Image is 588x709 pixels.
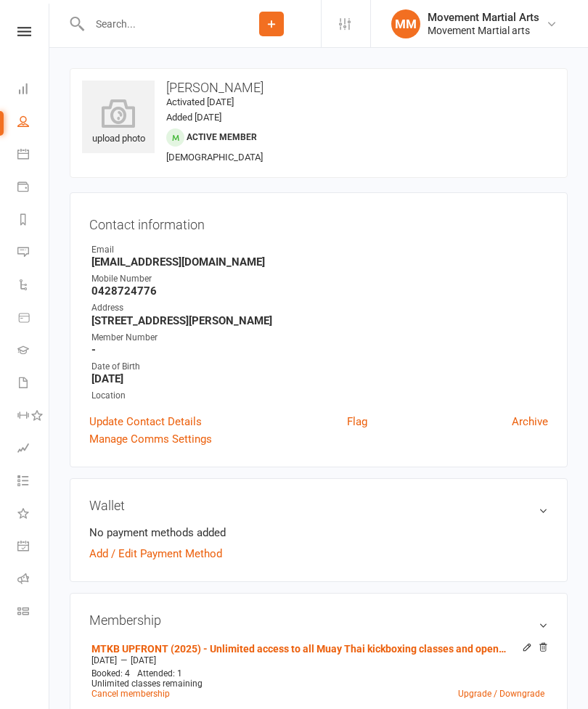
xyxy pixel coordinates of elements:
[17,499,50,531] a: What's New
[85,14,222,34] input: Search...
[512,413,548,430] a: Archive
[82,81,555,95] h3: [PERSON_NAME]
[91,389,548,403] div: Location
[131,655,156,665] span: [DATE]
[391,9,420,38] div: MM
[17,139,50,172] a: Calendar
[166,97,234,107] time: Activated [DATE]
[187,132,257,142] span: Active member
[17,74,50,107] a: Dashboard
[89,212,548,232] h3: Contact information
[17,531,50,564] a: General attendance kiosk mode
[82,99,155,147] div: upload photo
[89,524,548,541] li: No payment methods added
[89,612,548,628] h3: Membership
[166,152,263,163] span: [DEMOGRAPHIC_DATA]
[91,272,548,286] div: Mobile Number
[166,112,221,123] time: Added [DATE]
[428,11,539,24] div: Movement Martial Arts
[137,668,182,679] span: Attended: 1
[91,668,130,679] span: Booked: 4
[89,413,202,430] a: Update Contact Details
[91,360,548,374] div: Date of Birth
[91,372,548,385] strong: [DATE]
[89,498,548,513] h3: Wallet
[17,597,50,629] a: Class kiosk mode
[89,545,222,562] a: Add / Edit Payment Method
[91,643,507,655] a: MTKB UPFRONT (2025) - Unlimited access to all Muay Thai kickboxing classes and open mat classes
[91,243,548,257] div: Email
[91,331,548,345] div: Member Number
[91,255,548,269] strong: [EMAIL_ADDRESS][DOMAIN_NAME]
[17,172,50,205] a: Payments
[458,689,544,699] a: Upgrade / Downgrade
[91,314,548,327] strong: [STREET_ADDRESS][PERSON_NAME]
[91,679,203,689] span: Unlimited classes remaining
[89,430,212,448] a: Manage Comms Settings
[91,655,117,665] span: [DATE]
[17,205,50,237] a: Reports
[17,107,50,139] a: People
[17,303,50,335] a: Product Sales
[91,689,170,699] a: Cancel membership
[347,413,367,430] a: Flag
[91,343,548,356] strong: -
[91,301,548,315] div: Address
[428,24,539,37] div: Movement Martial arts
[17,564,50,597] a: Roll call kiosk mode
[17,433,50,466] a: Assessments
[88,655,548,666] div: —
[91,284,548,298] strong: 0428724776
